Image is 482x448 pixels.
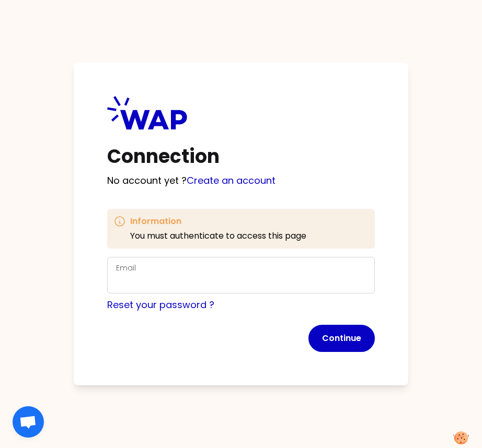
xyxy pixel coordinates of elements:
h1: Connection [107,146,375,167]
label: Email [116,263,136,273]
a: Create an account [187,174,276,187]
p: You must authenticate to access this page [130,230,306,242]
button: Continue [308,325,375,352]
p: No account yet ? [107,173,375,188]
div: Ouvrir le chat [13,406,44,438]
h3: Information [130,215,306,228]
a: Reset your password ? [107,298,214,311]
